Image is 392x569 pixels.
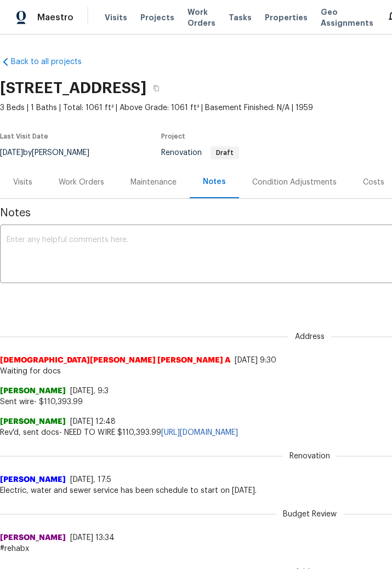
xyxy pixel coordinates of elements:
[363,177,384,188] div: Costs
[161,429,238,436] a: [URL][DOMAIN_NAME]
[70,476,111,484] span: [DATE], 17:5
[235,357,276,364] span: [DATE] 9:30
[105,12,127,23] span: Visits
[146,78,166,98] button: Copy Address
[70,387,109,395] span: [DATE], 9:3
[276,509,343,520] span: Budget Review
[70,534,115,542] span: [DATE] 13:34
[13,177,32,188] div: Visits
[288,331,331,342] span: Address
[212,150,238,156] span: Draft
[321,7,373,28] span: Geo Assignments
[161,149,239,157] span: Renovation
[37,12,73,23] span: Maestro
[203,176,226,187] div: Notes
[59,177,104,188] div: Work Orders
[161,133,185,140] span: Project
[229,14,252,21] span: Tasks
[283,451,337,462] span: Renovation
[265,12,308,23] span: Properties
[70,418,116,426] span: [DATE] 12:48
[188,7,215,28] span: Work Orders
[140,12,174,23] span: Projects
[252,177,337,188] div: Condition Adjustments
[130,177,177,188] div: Maintenance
